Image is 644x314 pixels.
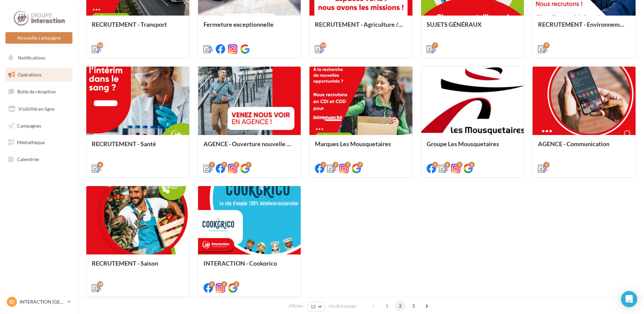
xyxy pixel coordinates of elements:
[92,140,184,154] div: RECRUTEMENT - Santé
[203,140,296,154] div: AGENCE - Ouverture nouvelle agence
[4,152,74,166] a: Calendrier
[20,298,65,305] p: INTERACTION [GEOGRAPHIC_DATA]
[209,162,215,168] div: 7
[395,300,406,311] span: 2
[233,162,239,168] div: 7
[18,55,45,61] span: Notifications
[203,260,296,273] div: INTERACTION - Cookorico
[332,162,339,168] div: 7
[4,51,71,65] button: Notifications
[345,162,351,168] div: 7
[221,281,227,287] div: 2
[92,260,184,273] div: RECRUTEMENT - Saison
[538,140,630,154] div: AGENCE - Communication
[203,21,296,35] div: Fermeture exceptionnelle
[233,281,239,287] div: 2
[320,162,326,168] div: 7
[5,295,72,308] a: ID INTERACTION [GEOGRAPHIC_DATA]
[18,72,41,77] span: Opérations
[97,162,103,168] div: 6
[408,300,419,311] span: 3
[17,122,41,128] span: Campagnes
[221,162,227,168] div: 7
[432,42,438,48] div: 7
[4,102,74,116] a: Visibilité en ligne
[4,119,74,133] a: Campagnes
[18,106,55,112] span: Visibilité en ligne
[17,139,45,145] span: Médiathèque
[456,162,463,168] div: 3
[4,68,74,82] a: Opérations
[538,21,630,35] div: RECRUTEMENT - Environnement
[427,140,519,154] div: Groupe Les Mousquetaires
[315,140,407,154] div: Marques Les Mousquetaires
[432,162,438,168] div: 3
[543,42,550,48] div: 9
[307,302,325,311] button: 12
[4,135,74,150] a: Médiathèque
[97,281,103,287] div: 18
[245,162,252,168] div: 7
[382,300,392,311] span: 1
[621,291,637,307] div: Open Intercom Messenger
[92,21,184,35] div: RECRUTEMENT - Transport
[328,303,357,309] span: résultats/page
[209,281,215,287] div: 2
[288,303,304,309] span: Afficher
[357,162,363,168] div: 7
[9,298,14,305] span: ID
[543,162,550,168] div: 2
[4,84,74,99] a: Boîte de réception
[97,42,103,48] div: 13
[17,89,56,94] span: Boîte de réception
[427,21,519,35] div: SUJETS GÉNÉRAUX
[310,304,316,309] span: 12
[315,21,407,35] div: RECRUTEMENT - Agriculture / Espaces verts
[444,162,450,168] div: 3
[17,156,40,162] span: Calendrier
[5,32,72,44] button: Nouvelle campagne
[469,162,475,168] div: 3
[320,42,326,48] div: 13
